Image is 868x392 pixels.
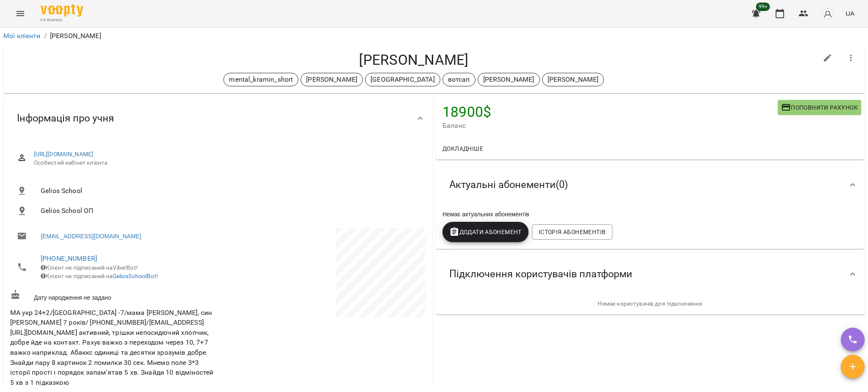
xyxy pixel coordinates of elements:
p: [GEOGRAPHIC_DATA] [370,75,435,85]
span: Gelios School ОП [41,206,419,216]
span: Докладніше [442,144,483,154]
p: Немає користувачів для підключення [442,300,858,308]
span: Додати Абонемент [449,227,522,237]
span: Поповнити рахунок [781,102,858,113]
span: 99+ [756,3,770,11]
h4: [PERSON_NAME] [10,51,818,69]
button: Поповнити рахунок [778,100,861,115]
span: UA [846,9,854,18]
button: Історія абонементів [532,224,612,240]
span: Особистий кабінет клієнта [34,159,419,167]
span: For Business [41,17,83,23]
a: Мої клієнти [3,32,41,40]
div: mental_kramin_short [223,73,298,86]
nav: breadcrumb [3,31,865,41]
button: Докладніше [439,141,487,156]
span: Gelios School [41,186,419,196]
a: GeliosSchoolBot [113,273,156,279]
div: Актуальні абонементи(0) [436,163,865,207]
p: [PERSON_NAME] [483,75,534,85]
span: Підключення користувачів платформи [449,268,632,281]
a: [URL][DOMAIN_NAME] [34,151,94,157]
button: UA [842,6,858,21]
span: Баланс [442,121,778,131]
div: Немає актуальних абонементів [441,208,860,220]
div: Підключення користувачів платформи [436,252,865,296]
span: Історія абонементів [539,227,606,237]
span: Актуальні абонементи ( 0 ) [449,178,568,191]
p: [PERSON_NAME] [50,31,101,41]
div: [GEOGRAPHIC_DATA] [365,73,440,86]
span: Клієнт не підписаний на ! [41,273,158,279]
span: Клієнт не підписаний на ViberBot! [41,264,138,271]
h4: 18900 $ [442,103,778,121]
button: Menu [10,3,31,24]
div: вотсап [442,73,476,86]
div: [PERSON_NAME] [300,73,363,86]
div: Дату народження не задано [8,288,218,304]
p: [PERSON_NAME] [306,75,357,85]
img: Voopty Logo [41,4,83,17]
span: МА укр 24+2/[GEOGRAPHIC_DATA] -7/мама [PERSON_NAME], син [PERSON_NAME] 7 років/ [PHONE_NUMBER]/[E... [10,309,213,386]
p: mental_kramin_short [229,75,293,85]
p: [PERSON_NAME] [548,75,599,85]
p: вотсап [448,75,470,85]
button: Додати Абонемент [442,222,529,242]
span: Інформація про учня [17,112,114,125]
div: [PERSON_NAME] [478,73,540,86]
a: [PHONE_NUMBER] [41,254,97,262]
a: [EMAIL_ADDRESS][DOMAIN_NAME] [41,232,141,240]
img: avatar_s.png [822,8,834,19]
li: / [44,31,47,41]
div: [PERSON_NAME] [542,73,604,86]
div: Інформація про учня [3,97,432,140]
